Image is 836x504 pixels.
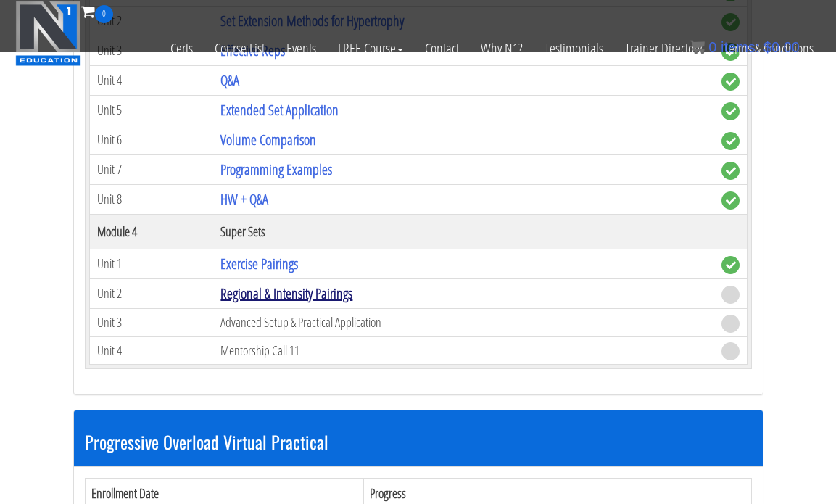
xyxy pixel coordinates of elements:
a: Terms & Conditions [713,23,824,74]
bdi: 0.00 [763,39,800,55]
td: Unit 7 [89,154,213,184]
a: Events [276,23,327,74]
a: Certs [160,23,204,74]
span: 0 [708,39,716,55]
a: 0 [81,1,113,21]
span: complete [721,162,740,180]
span: $ [763,39,771,55]
a: Regional & Intensity Pairings [220,284,352,303]
td: Unit 6 [89,125,213,154]
img: n1-education [15,1,81,66]
a: Contact [414,23,470,74]
span: items: [721,39,759,55]
a: Q&A [220,70,239,90]
td: Unit 4 [89,336,213,365]
td: Advanced Setup & Practical Application [213,308,713,336]
span: complete [721,73,740,91]
a: Programming Examples [220,160,332,179]
a: Trainer Directory [614,23,713,74]
td: Mentorship Call 11 [213,336,713,365]
td: Unit 8 [89,184,213,214]
a: HW + Q&A [220,189,268,209]
h3: Progressive Overload Virtual Practical [85,432,752,451]
td: Unit 4 [89,65,213,95]
td: Unit 1 [89,249,213,278]
td: Unit 5 [89,95,213,125]
a: FREE Course [327,23,414,74]
th: Module 4 [89,214,213,249]
span: complete [721,132,740,150]
a: Course List [204,23,276,74]
a: Exercise Pairings [220,254,298,273]
td: Unit 3 [89,308,213,336]
a: Volume Comparison [220,130,316,149]
td: Unit 2 [89,278,213,308]
th: Super Sets [213,214,713,249]
span: complete [721,191,740,210]
img: icon11.png [690,40,705,54]
a: Testimonials [534,23,614,74]
a: Why N1? [470,23,534,74]
span: 0 [95,5,113,23]
span: complete [721,102,740,120]
a: 0 items: $0.00 [690,39,800,55]
span: complete [721,256,740,274]
a: Extended Set Application [220,100,339,120]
